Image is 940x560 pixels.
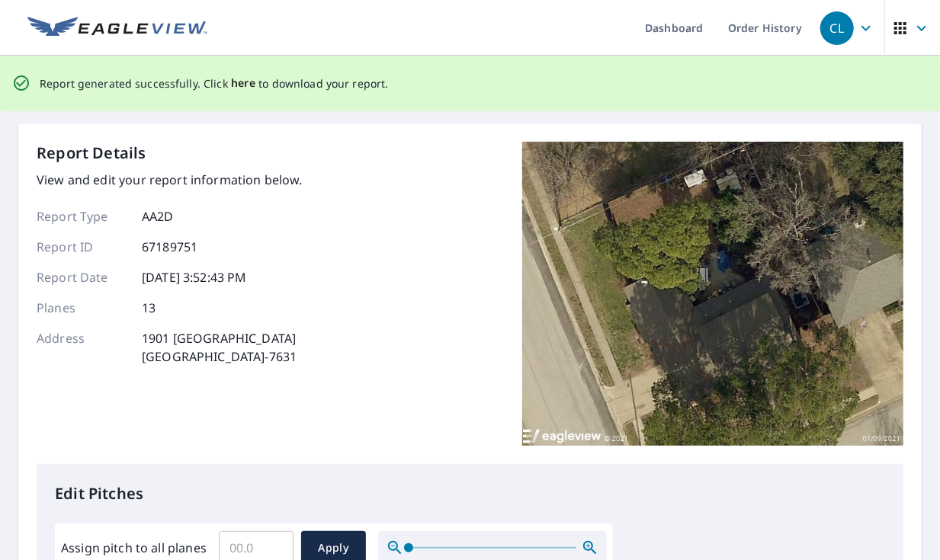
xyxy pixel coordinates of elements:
[142,268,247,286] p: [DATE] 3:52:43 PM
[37,329,128,366] p: Address
[313,539,354,558] span: Apply
[40,74,389,93] p: Report generated successfully. Click to download your report.
[27,17,207,40] img: EV Logo
[37,171,303,189] p: View and edit your report information below.
[55,482,885,505] p: Edit Pitches
[142,238,197,256] p: 67189751
[37,142,146,165] p: Report Details
[142,207,174,226] p: AA2D
[142,299,156,317] p: 13
[142,329,297,366] p: 1901 [GEOGRAPHIC_DATA] [GEOGRAPHIC_DATA]-7631
[37,299,128,317] p: Planes
[37,268,128,286] p: Report Date
[37,238,128,256] p: Report ID
[231,74,256,93] button: here
[522,142,903,446] img: Top image
[61,539,207,557] label: Assign pitch to all planes
[37,207,128,226] p: Report Type
[820,11,854,45] div: CL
